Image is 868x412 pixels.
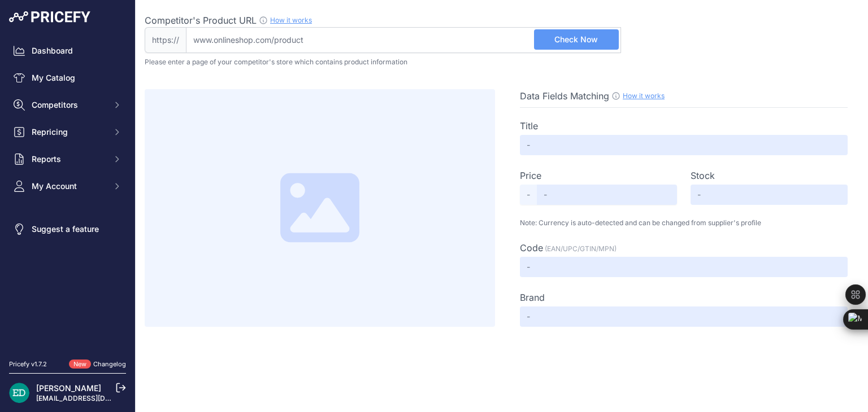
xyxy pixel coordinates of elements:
[36,383,101,393] a: [PERSON_NAME]
[545,244,617,253] span: (EAN/UPC/GTIN/MPN)
[145,58,859,67] p: Please enter a page of your competitor's store which contains product information
[691,169,715,182] label: Stock
[270,16,312,24] a: How it works
[93,360,126,368] a: Changelog
[186,27,621,53] input: www.onlineshop.com/product
[520,169,541,182] label: Price
[9,176,126,196] button: My Account
[520,242,543,253] span: Code
[520,257,848,277] input: -
[69,360,91,369] span: New
[520,90,609,102] span: Data Fields Matching
[520,306,848,327] input: -
[520,185,537,205] span: -
[32,126,106,138] span: Repricing
[9,95,126,115] button: Competitors
[145,15,257,26] span: Competitor's Product URL
[9,41,126,61] a: Dashboard
[9,41,126,346] nav: Sidebar
[9,11,90,23] img: Pricefy Logo
[32,154,106,165] span: Reports
[9,149,126,169] button: Reports
[32,99,106,111] span: Competitors
[537,185,677,205] input: -
[9,219,126,239] a: Suggest a feature
[9,68,126,88] a: My Catalog
[520,135,848,155] input: -
[520,218,848,227] p: Note: Currency is auto-detected and can be changed from supplier's profile
[9,122,126,142] button: Repricing
[520,119,538,133] label: Title
[534,29,619,50] button: Check Now
[145,27,186,53] span: https://
[9,360,47,369] div: Pricefy v1.7.2
[691,185,848,205] input: -
[32,181,106,192] span: My Account
[554,34,598,45] span: Check Now
[36,394,154,402] a: [EMAIL_ADDRESS][DOMAIN_NAME]
[623,91,665,100] a: How it works
[520,291,545,304] label: Brand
